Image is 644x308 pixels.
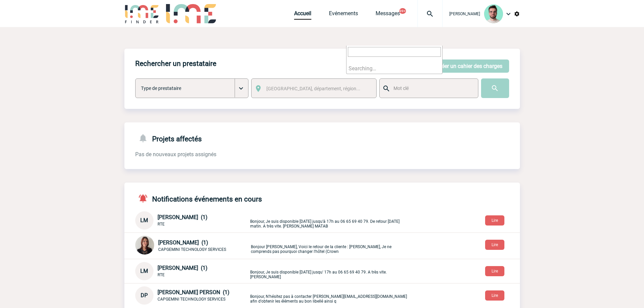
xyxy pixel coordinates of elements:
button: Lire [485,215,504,226]
img: notifications-24-px-g.png [138,133,152,143]
li: Searching… [347,63,442,74]
span: [PERSON_NAME] (1) [158,239,208,246]
a: LM [PERSON_NAME] (1) RTE Bonjour, Je suis disponible [DATE] jusqu'à 17h au 06 65 69 40 79. De ret... [135,217,409,223]
h4: Projets affectés [135,133,202,143]
button: Lire [485,290,504,301]
span: Pas de nouveaux projets assignés [135,151,216,158]
span: [PERSON_NAME] PERSON (1) [158,289,230,295]
p: Bonjour [PERSON_NAME], Voici le retour de la cliente : [PERSON_NAME], Je ne comprends pas pourquo... [251,238,410,254]
p: Bonjour, Je suis disponible [DATE] jusqu'à 17h au 06 65 69 40 79. De retour [DATE] matin. A très ... [250,213,409,229]
a: Lire [480,217,510,223]
span: [PERSON_NAME] (1) [158,265,208,271]
h4: Rechercher un prestataire [135,60,216,68]
a: Lire [480,267,510,274]
div: Conversation privée : Client - Agence [135,286,249,305]
a: Lire [480,241,510,247]
p: Bonjour, Je suis disponible [DATE] jusqu' 17h au 06 65 69 40 79. A très vite. [PERSON_NAME] [250,263,409,279]
input: Submit [481,78,509,98]
a: Evénements [329,10,358,20]
a: DP [PERSON_NAME] PERSON (1) CAPGEMINI TECHNOLOGY SERVICES Bonjour, N'hésitez pas à contacter [PER... [135,292,409,298]
p: Bonjour, N'hésitez pas à contacter [PERSON_NAME][EMAIL_ADDRESS][DOMAIN_NAME] afin d'obtenir les é... [250,288,409,304]
div: Conversation privée : Client - Agence [135,236,249,256]
span: LM [140,268,148,274]
span: [GEOGRAPHIC_DATA], département, région... [266,86,360,91]
span: [PERSON_NAME] (1) [158,214,208,220]
h4: Notifications événements en cours [135,193,262,203]
button: Lire [485,266,504,276]
img: IME-Finder [124,4,160,23]
span: RTE [158,273,165,277]
a: [PERSON_NAME] (1) CAPGEMINI TECHNOLOGY SERVICES Bonjour [PERSON_NAME], Voici le retour de la clie... [135,242,410,248]
div: Conversation privée : Client - Agence [135,262,249,280]
span: LM [140,217,148,223]
span: CAPGEMINI TECHNOLOGY SERVICES [158,247,226,252]
span: DP [141,292,148,299]
img: notifications-active-24-px-r.png [138,193,152,203]
input: Mot clé [392,84,472,93]
img: 121547-2.png [484,4,503,23]
button: 99+ [399,8,406,14]
span: [PERSON_NAME] [449,11,480,16]
span: RTE [158,222,165,227]
div: Conversation privée : Client - Agence [135,211,249,230]
img: 102169-1.jpg [135,236,154,255]
button: Lire [485,240,504,250]
a: Lire [480,292,510,298]
span: CAPGEMINI TECHNOLOGY SERVICES [158,297,225,302]
a: LM [PERSON_NAME] (1) RTE Bonjour, Je suis disponible [DATE] jusqu' 17h au 06 65 69 40 79. A très ... [135,267,409,274]
a: Messages [376,10,400,20]
a: Accueil [294,10,311,20]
